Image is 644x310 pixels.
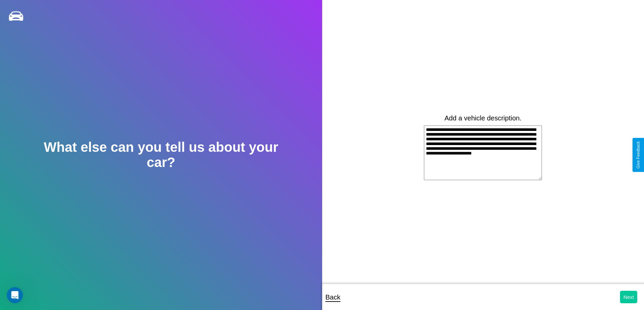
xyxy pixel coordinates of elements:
[636,141,641,169] div: Give Feedback
[445,114,522,122] label: Add a vehicle description.
[7,287,23,303] iframe: Intercom live chat
[326,291,340,303] p: Back
[620,291,637,303] button: Next
[32,140,290,170] h2: What else can you tell us about your car?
